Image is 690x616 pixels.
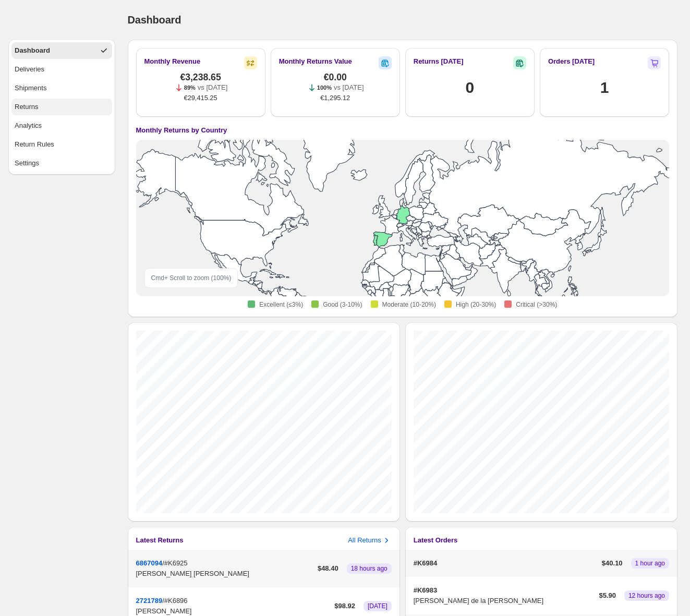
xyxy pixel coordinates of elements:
[259,300,303,309] span: Excellent (≤3%)
[516,300,557,309] span: Critical (>30%)
[136,125,227,136] h4: Monthly Returns by Country
[11,155,112,172] button: Settings
[164,559,188,567] span: #K6925
[180,72,221,82] span: €3,238.65
[136,559,163,567] button: 6867094
[184,84,196,91] span: 89%
[136,569,313,579] p: [PERSON_NAME] [PERSON_NAME]
[184,93,217,103] span: €29,415.25
[368,602,388,610] span: [DATE]
[320,93,350,103] span: €1,295.12
[382,300,436,309] span: Moderate (10-20%)
[414,596,595,606] p: [PERSON_NAME] de la [PERSON_NAME]
[599,590,616,601] p: $ 5.90
[348,535,392,546] button: All Returns
[15,158,39,168] div: Settings
[466,77,474,98] h1: 0
[15,102,39,112] div: Returns
[334,601,355,611] p: $ 98.92
[128,14,181,26] span: Dashboard
[600,77,609,98] h1: 1
[136,597,163,605] button: 2721789
[144,268,238,288] div: Cmd + Scroll to zoom ( 100 %)
[635,559,665,567] span: 1 hour ago
[279,56,352,67] h2: Monthly Returns Value
[11,80,112,96] button: Shipments
[317,84,332,91] span: 100%
[628,591,665,600] span: 12 hours ago
[414,535,458,546] h3: Latest Orders
[334,82,364,93] p: vs [DATE]
[15,45,50,56] div: Dashboard
[318,563,338,574] p: $ 48.40
[11,61,112,78] button: Deliveries
[456,300,496,309] span: High (20-30%)
[11,117,112,134] button: Analytics
[11,42,112,59] button: Dashboard
[323,300,362,309] span: Good (3-10%)
[15,64,44,75] div: Deliveries
[414,585,595,596] p: #K6983
[198,82,228,93] p: vs [DATE]
[351,564,388,573] span: 18 hours ago
[324,72,347,82] span: €0.00
[15,83,46,93] div: Shipments
[11,99,112,115] button: Returns
[348,535,381,546] h3: All Returns
[414,56,464,67] h2: Returns [DATE]
[548,56,595,67] h2: Orders [DATE]
[164,597,188,605] span: #K6896
[414,558,598,569] p: #K6984
[11,136,112,153] button: Return Rules
[136,558,313,579] div: /
[602,558,623,569] p: $ 40.10
[15,120,42,131] div: Analytics
[15,139,54,150] div: Return Rules
[136,535,184,546] h3: Latest Returns
[144,56,201,67] h2: Monthly Revenue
